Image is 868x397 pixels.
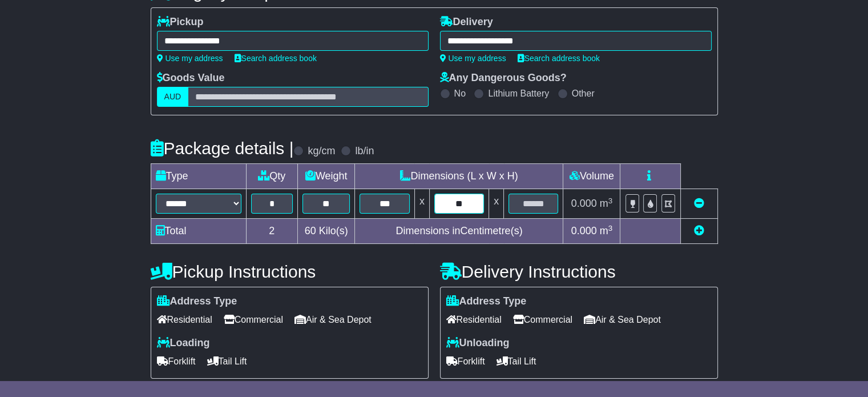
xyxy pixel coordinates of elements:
span: Forklift [446,352,485,370]
td: Weight [297,164,355,189]
label: kg/cm [308,145,335,158]
h4: Delivery Instructions [440,262,718,281]
td: Type [151,164,246,189]
td: x [489,189,504,219]
td: Total [151,219,246,244]
label: No [454,88,466,99]
td: x [414,189,429,219]
td: 2 [246,219,297,244]
a: Search address book [235,54,317,63]
sup: 3 [608,197,613,205]
a: Use my address [157,54,223,63]
span: 0.000 [571,225,597,236]
span: Air & Sea Depot [584,311,661,328]
label: Unloading [446,337,510,350]
h4: Pickup Instructions [151,262,429,281]
a: Remove this item [694,198,704,209]
span: 60 [305,225,316,236]
label: Goods Value [157,72,225,85]
label: Delivery [440,16,493,29]
label: Pickup [157,16,204,29]
label: lb/in [355,145,374,158]
span: Air & Sea Depot [294,311,372,328]
span: Commercial [513,311,572,328]
span: Tail Lift [496,352,536,370]
span: Forklift [157,352,196,370]
h4: Package details | [151,139,294,158]
label: Lithium Battery [488,88,549,99]
td: Volume [563,164,620,189]
sup: 3 [608,224,613,232]
td: Dimensions (L x W x H) [355,164,563,189]
span: m [600,198,613,209]
span: 0.000 [571,198,597,209]
label: Address Type [446,295,527,308]
a: Use my address [440,54,506,63]
span: m [600,225,613,236]
td: Dimensions in Centimetre(s) [355,219,563,244]
span: Residential [157,311,212,328]
span: Tail Lift [207,352,247,370]
a: Add new item [694,225,704,236]
span: Commercial [224,311,283,328]
span: Residential [446,311,502,328]
label: Address Type [157,295,237,308]
label: Other [572,88,595,99]
td: Qty [246,164,297,189]
label: Loading [157,337,210,350]
a: Search address book [518,54,600,63]
td: Kilo(s) [297,219,355,244]
label: AUD [157,87,189,107]
label: Any Dangerous Goods? [440,72,567,85]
